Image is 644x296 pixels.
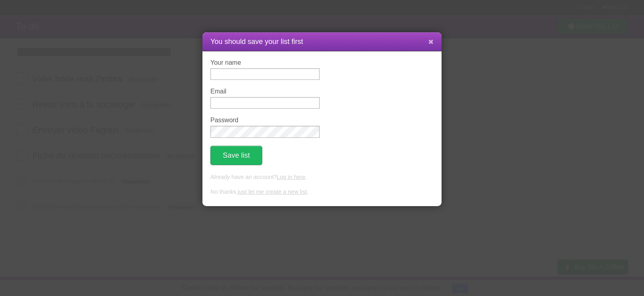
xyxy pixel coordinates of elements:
[238,189,307,195] a: just let me create a new list
[210,146,262,165] button: Save list
[277,174,305,180] a: Log in here
[210,59,320,66] label: Your name
[210,188,434,197] p: No thanks, .
[210,88,320,95] label: Email
[210,117,320,124] label: Password
[210,173,434,182] p: Already have an account? .
[210,36,434,47] h1: You should save your list first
